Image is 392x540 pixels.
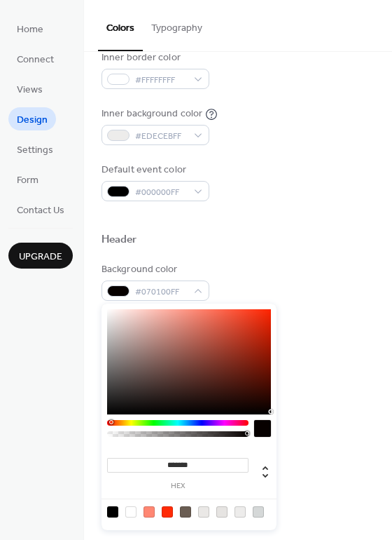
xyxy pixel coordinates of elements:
div: rgb(106, 93, 83) [180,506,191,518]
span: Upgrade [19,250,62,264]
span: #EDECEBFF [135,129,187,144]
span: Form [17,173,38,188]
div: rgb(237, 236, 235) [234,506,246,518]
span: Views [17,83,43,97]
div: rgb(255, 43, 6) [162,506,173,518]
span: Design [17,113,48,128]
button: Upgrade [8,243,73,269]
span: #000000FF [135,185,187,200]
div: rgb(255, 135, 115) [143,506,155,518]
a: Contact Us [8,198,73,221]
a: Views [8,77,51,100]
div: Inner border color [101,50,206,65]
span: Settings [17,143,53,158]
a: Design [8,107,56,130]
div: Inner background color [101,107,202,121]
a: Form [8,168,47,191]
div: rgb(213, 216, 216) [253,506,264,518]
div: rgb(255, 255, 255) [125,506,136,518]
div: rgb(230, 228, 226) [216,506,227,518]
span: #FFFFFFFF [135,73,187,88]
div: rgb(0, 0, 0) [107,506,118,518]
div: Default event color [101,163,206,177]
span: #070100FF [135,285,187,299]
span: Home [17,22,43,37]
span: Connect [17,53,54,67]
div: Background color [101,262,206,277]
label: hex [107,482,248,490]
div: Header [101,233,137,248]
div: rgb(234, 232, 230) [198,506,209,518]
a: Settings [8,137,62,161]
a: Connect [8,47,62,70]
span: Contact Us [17,203,64,218]
a: Home [8,17,52,40]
